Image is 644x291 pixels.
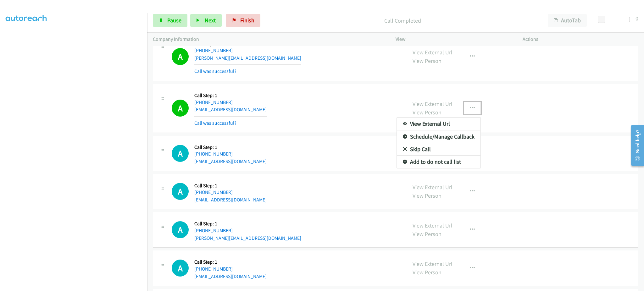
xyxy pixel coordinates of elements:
h1: A [172,145,189,162]
div: The call is yet to be attempted [172,145,189,162]
h1: A [172,221,189,238]
a: Add to do not call list [397,156,480,168]
div: The call is yet to be attempted [172,221,189,238]
a: View External Url [397,118,480,130]
div: The call is yet to be attempted [172,183,189,200]
div: The call is yet to be attempted [172,260,189,277]
a: Skip Call [397,143,480,156]
a: Schedule/Manage Callback [397,130,480,143]
h1: A [172,183,189,200]
iframe: Resource Center [626,120,644,170]
h1: A [172,260,189,277]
